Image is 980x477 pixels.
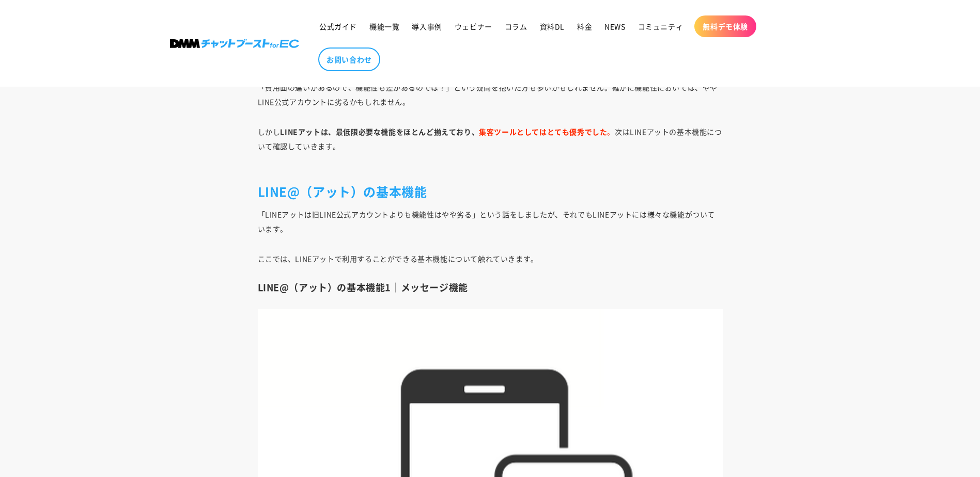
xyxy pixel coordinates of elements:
[540,22,565,31] span: 資料DL
[412,22,442,31] span: 導入事例
[694,15,756,37] a: 無料デモ体験
[577,22,592,31] span: 料金
[258,251,723,266] p: ここでは、LINEアットで利用することができる基本機能について触れていきます。
[170,39,299,48] img: 株式会社DMM Boost
[318,47,380,71] a: お問い合わせ
[363,15,406,37] a: 機能一覧
[479,126,607,137] span: 集客ツールとしてはとても優秀でした
[258,281,723,293] h3: LINE@（アット）の基本機能1｜メッセージ機能
[326,55,372,64] span: お問い合わせ
[571,15,598,37] a: 料金
[638,22,683,31] span: コミュニティ
[499,15,534,37] a: コラム
[313,15,363,37] a: 公式ガイド
[369,22,399,31] span: 機能一覧
[448,15,499,37] a: ウェビナー
[280,126,607,137] strong: LINEアットは、最低限必要な機能をほとんど揃えており、
[604,22,625,31] span: NEWS
[258,183,723,199] h2: LINE@（アット）の基本機能
[598,15,631,37] a: NEWS
[455,22,492,31] span: ウェビナー
[406,15,448,37] a: 導入事例
[319,22,357,31] span: 公式ガイド
[534,15,571,37] a: 資料DL
[703,22,748,31] span: 無料デモ体験
[258,207,723,236] p: 「LINEアットは旧LINE公式アカウントよりも機能性はやや劣る」という話をしましたが、それでもLINEアットには様々な機能がついています。
[258,80,723,109] p: 「費用面の違いがあるので、機能性も差があるのでは？」という疑問を抱いた方も多いかもしれません。確かに機能性においては、ややLINE公式アカウントに劣るかもしれません。
[505,22,527,31] span: コラム
[632,15,690,37] a: コミュニティ
[607,126,615,137] span: 。
[258,124,723,168] p: しかし 次はLINEアットの基本機能について確認していきます。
